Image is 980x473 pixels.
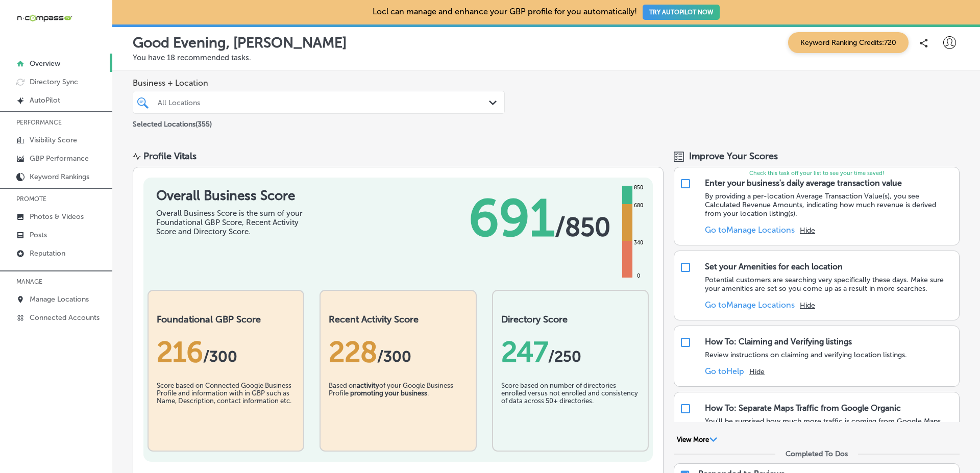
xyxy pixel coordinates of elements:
button: Hide [800,301,815,310]
div: 680 [632,202,645,210]
p: Potential customers are searching very specifically these days. Make sure your amenities are set ... [705,276,954,293]
b: promoting your business [350,389,427,397]
h2: Directory Score [501,314,640,325]
div: 216 [157,335,295,369]
button: TRY AUTOPILOT NOW [643,5,720,20]
span: /300 [377,347,411,366]
div: How To: Separate Maps Traffic from Google Organic [705,403,901,413]
a: Go toManage Locations [705,300,795,310]
h2: Foundational GBP Score [157,314,295,325]
p: You have 18 recommended tasks. [133,53,960,62]
div: Completed To Dos [786,450,848,458]
button: View More [674,435,720,444]
p: Selected Locations ( 355 ) [133,116,212,129]
p: AutoPilot [30,96,60,105]
h1: Overall Business Score [156,188,309,204]
div: Profile Vitals [143,151,197,162]
p: Reputation [30,249,65,258]
p: Check this task off your list to see your time saved! [674,170,959,177]
span: /250 [548,347,581,366]
div: 228 [329,335,467,369]
p: You'll be surprised how much more traffic is coming from Google Maps than your other social prope... [705,417,954,443]
p: Review instructions on claiming and verifying location listings. [705,351,907,359]
img: 660ab0bf-5cc7-4cb8-ba1c-48b5ae0f18e60NCTV_CLogo_TV_Black_-500x88.png [16,13,72,23]
div: How To: Claiming and Verifying listings [705,337,852,346]
div: Enter your business's daily average transaction value [705,178,902,188]
a: Go toHelp [705,366,744,376]
p: Connected Accounts [30,313,100,322]
p: Good Evening, [PERSON_NAME] [133,34,347,51]
div: 340 [632,239,645,247]
div: Overall Business Score is the sum of your Foundational GBP Score, Recent Activity Score and Direc... [156,209,309,236]
div: All Locations [158,98,490,107]
div: Score based on number of directories enrolled versus not enrolled and consistency of data across ... [501,382,640,433]
span: Keyword Ranking Credits: 720 [788,32,909,53]
button: Hide [749,367,765,376]
div: 0 [635,272,642,280]
b: activity [357,382,379,389]
p: Photos & Videos [30,212,84,221]
button: Hide [800,226,815,235]
p: Overview [30,59,60,68]
span: 691 [469,188,555,249]
p: Posts [30,231,47,239]
a: Go toManage Locations [705,225,795,235]
h2: Recent Activity Score [329,314,467,325]
p: Visibility Score [30,136,77,144]
span: / 850 [555,212,610,242]
div: Based on of your Google Business Profile . [329,382,467,433]
p: Keyword Rankings [30,172,89,181]
p: GBP Performance [30,154,89,163]
div: Set your Amenities for each location [705,262,843,271]
p: Manage Locations [30,295,89,304]
span: Business + Location [133,78,505,88]
div: 850 [632,184,645,192]
span: / 300 [203,347,237,366]
p: By providing a per-location Average Transaction Value(s), you see Calculated Revenue Amounts, ind... [705,192,954,218]
p: Directory Sync [30,78,78,86]
span: Improve Your Scores [689,151,778,162]
div: 247 [501,335,640,369]
div: Score based on Connected Google Business Profile and information with in GBP such as Name, Descri... [157,382,295,433]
